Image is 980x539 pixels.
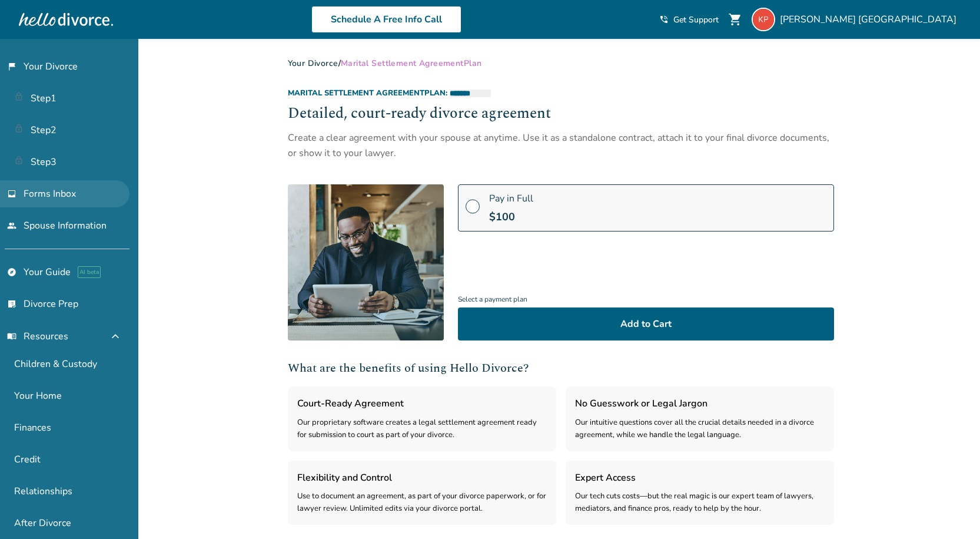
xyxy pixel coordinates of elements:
h3: Court-Ready Agreement [297,396,547,411]
span: Select a payment plan [458,292,834,307]
img: kevinp1111@yahoo.com [752,8,775,31]
span: flag_2 [7,62,16,71]
iframe: Chat Widget [921,482,980,539]
h2: Detailed, court-ready divorce agreement [288,103,834,125]
h2: What are the benefits of using Hello Divorce? [288,359,834,377]
span: inbox [7,189,16,199]
span: [PERSON_NAME] [GEOGRAPHIC_DATA] [780,13,961,26]
div: Our proprietary software creates a legal settlement agreement ready for submission to court as pa... [297,416,547,442]
div: Use to document an agreement, as part of your divorce paperwork, or for lawyer review. Unlimited ... [297,490,547,515]
span: Pay in Full [489,192,533,205]
span: menu_book [7,332,16,341]
a: Schedule A Free Info Call [311,6,461,33]
span: expand_less [108,329,122,343]
a: phone_in_talkGet Support [659,14,719,25]
div: Our tech cuts costs—but the real magic is our expert team of lawyers, mediators, and finance pros... [575,490,825,515]
div: Our intuitive questions cover all the crucial details needed in a divorce agreement, while we han... [575,416,825,442]
span: Marital Settlement Agreement Plan [341,58,481,69]
span: list_alt_check [7,299,16,309]
button: Add to Cart [458,307,834,340]
h3: No Guesswork or Legal Jargon [575,396,825,411]
span: phone_in_talk [659,15,669,24]
div: Create a clear agreement with your spouse at anytime. Use it as a standalone contract, attach it ... [288,130,834,161]
span: explore [7,267,16,277]
a: Your Divorce [288,58,338,69]
span: Get Support [673,14,719,25]
span: Marital Settlement Agreement Plan: [288,88,447,98]
span: people [7,221,16,230]
h3: Expert Access [575,470,825,485]
span: shopping_cart [728,12,742,27]
div: / [288,58,834,69]
span: AI beta [78,266,101,278]
span: Forms Inbox [24,187,76,200]
h3: Flexibility and Control [297,470,547,485]
span: $ 100 [489,210,515,224]
img: [object Object] [288,184,444,340]
span: Resources [7,330,68,343]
